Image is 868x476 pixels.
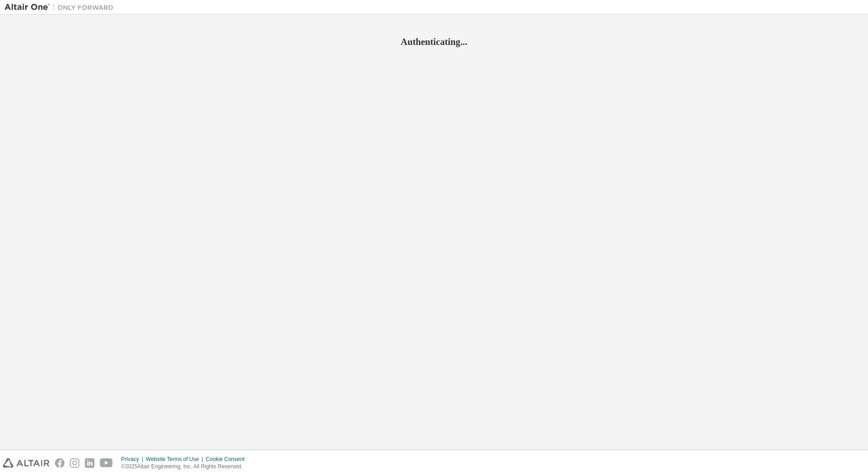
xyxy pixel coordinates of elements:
div: Website Terms of Use [146,456,206,463]
img: facebook.svg [55,458,64,468]
div: Privacy [121,456,146,463]
img: altair_logo.svg [3,458,49,468]
img: youtube.svg [100,458,113,468]
img: Altair One [5,3,118,12]
img: linkedin.svg [85,458,94,468]
div: Cookie Consent [206,456,250,463]
h2: Authenticating... [5,36,863,48]
img: instagram.svg [70,458,79,468]
p: © 2025 Altair Engineering, Inc. All Rights Reserved. [121,463,250,471]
